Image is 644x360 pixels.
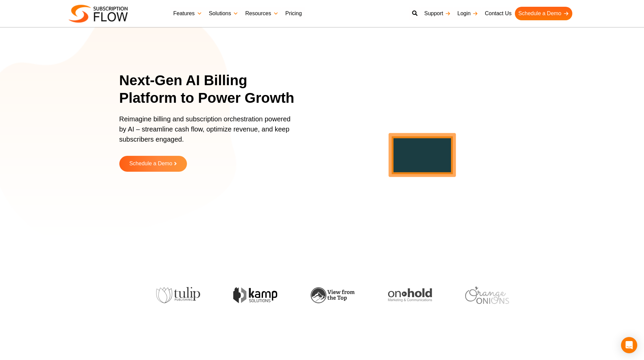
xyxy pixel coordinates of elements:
[119,156,187,172] a: Schedule a Demo
[223,287,267,303] img: kamp-solution
[119,72,304,107] h1: Next-Gen AI Billing Platform to Power Growth
[515,7,572,20] a: Schedule a Demo
[242,7,282,20] a: Resources
[119,114,295,151] p: Reimagine billing and subscription orchestration powered by AI – streamline cash flow, optimize r...
[621,337,637,353] div: Open Intercom Messenger
[206,7,242,20] a: Solutions
[145,287,189,303] img: tulip-publishing
[421,7,454,20] a: Support
[170,7,206,20] a: Features
[282,7,305,20] a: Pricing
[481,7,515,20] a: Contact Us
[377,288,421,302] img: onhold-marketing
[454,7,481,20] a: Login
[454,287,498,304] img: orange-onions
[300,287,344,303] img: view-from-the-top
[129,161,172,167] span: Schedule a Demo
[69,5,128,23] img: Subscriptionflow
